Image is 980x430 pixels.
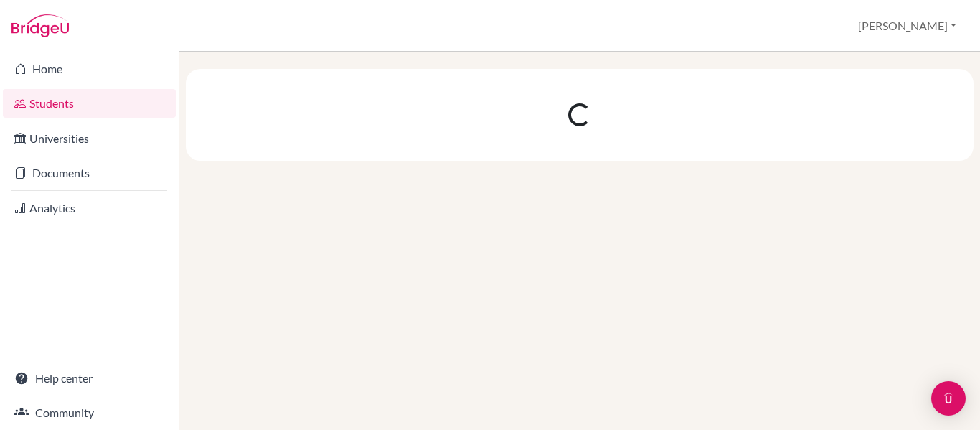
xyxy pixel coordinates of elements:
a: Community [3,398,176,427]
a: Documents [3,159,176,187]
img: Bridge-U [11,14,69,37]
a: Students [3,89,176,118]
button: [PERSON_NAME] [852,12,963,39]
a: Analytics [3,194,176,223]
a: Universities [3,124,176,153]
a: Help center [3,364,176,393]
a: Home [3,55,176,83]
div: Open Intercom Messenger [931,381,966,416]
